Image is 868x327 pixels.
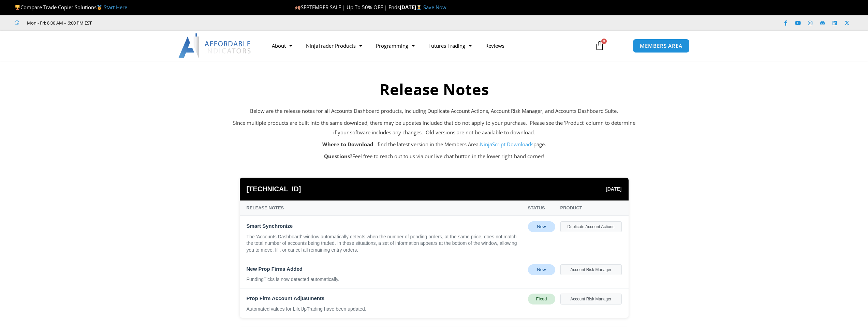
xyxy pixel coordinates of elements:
[528,204,555,212] div: Status
[15,4,127,11] span: Compare Trade Copier Solutions
[25,19,92,27] span: Mon - Fri: 8:00 AM – 6:00 PM EST
[480,141,533,148] a: NinjaScript Downloads
[233,118,635,137] p: Since multiple products are built into the same download, there may be updates included that do n...
[560,264,622,275] div: Account Risk Manager
[247,234,523,254] div: The 'Accounts Dashboard' window automatically detects when the number of pending orders, at the s...
[247,264,523,274] div: New Prop Firms Added
[416,5,422,10] img: ⌛
[295,5,300,10] img: 🍂
[601,39,607,44] span: 0
[265,38,587,54] nav: Menu
[322,141,373,148] strong: Where to Download
[247,221,523,231] div: Smart Synchronize
[247,204,523,212] div: Release Notes
[178,33,252,58] img: LogoAI
[560,294,622,304] div: Account Risk Manager
[233,106,635,116] p: Below are the release notes for all Accounts Dashboard products, including Duplicate Account Acti...
[233,152,635,161] p: Feel free to reach out to us via our live chat button in the lower right-hand corner!
[104,4,127,11] a: Start Here
[633,39,690,53] a: MEMBERS AREA
[247,294,523,303] div: Prop Firm Account Adjustments
[423,4,446,11] a: Save Now
[265,38,299,54] a: About
[299,38,369,54] a: NinjaTrader Products
[528,264,555,275] div: New
[400,4,423,11] strong: [DATE]
[233,140,635,149] p: – find the latest version in the Members Area, page.
[369,38,422,54] a: Programming
[247,276,523,283] div: FundingTicks is now detected automatically.
[606,184,621,193] span: [DATE]
[585,36,615,56] a: 0
[640,43,682,48] span: MEMBERS AREA
[528,294,555,304] div: Fixed
[101,19,204,26] iframe: Customer reviews powered by Trustpilot
[233,79,635,100] h2: Release Notes
[422,38,479,54] a: Futures Trading
[295,4,400,11] span: SEPTEMBER SALE | Up To 50% OFF | Ends
[560,204,622,212] div: Product
[528,221,555,232] div: New
[560,221,622,232] div: Duplicate Account Actions
[15,5,20,10] img: 🏆
[324,153,352,160] strong: Questions?
[479,38,511,54] a: Reviews
[247,306,523,313] div: Automated values for LifeUpTrading have been updated.
[97,5,102,10] img: 🥇
[247,183,301,195] span: [TECHNICAL_ID]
